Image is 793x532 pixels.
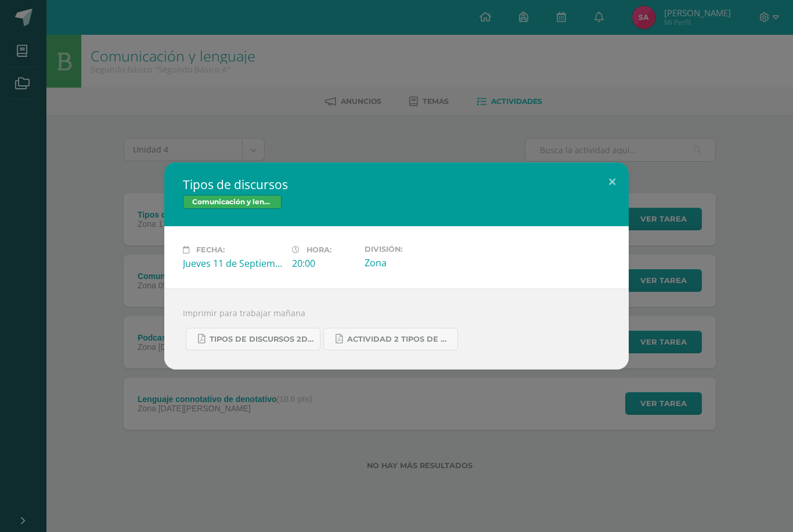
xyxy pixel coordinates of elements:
span: Tipos de discursos 2do. Bás..pdf [210,335,314,344]
span: Actividad 2 tipos de discursos.pdf [347,335,452,344]
button: Close (Esc) [596,162,629,202]
span: Fecha: [196,245,225,254]
label: División: [365,245,464,254]
div: Imprimir para trabajar mañana [164,288,629,370]
a: Tipos de discursos 2do. Bás..pdf [186,328,320,350]
div: Jueves 11 de Septiembre [183,257,283,270]
a: Actividad 2 tipos de discursos.pdf [323,328,458,350]
div: 20:00 [292,257,355,270]
span: Comunicación y lenguaje [183,195,282,209]
div: Zona [365,256,464,269]
span: Hora: [307,245,331,254]
h2: Tipos de discursos [183,176,610,193]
